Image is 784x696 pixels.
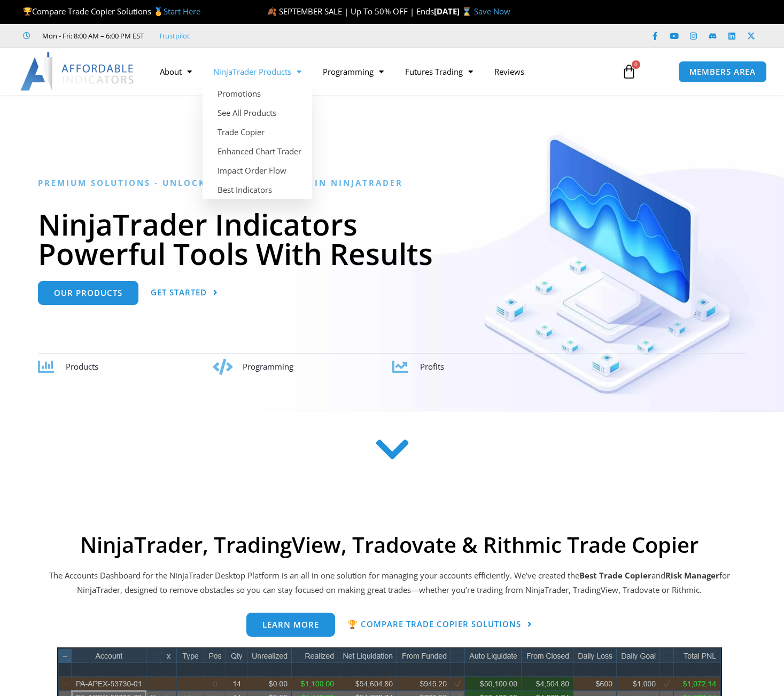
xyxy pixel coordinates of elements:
span: 🍂 SEPTEMBER SALE | Up To 50% OFF | Ends [267,6,434,17]
a: Impact Order Flow [203,161,312,180]
h6: Premium Solutions - Unlocking the Potential in NinjaTrader [38,178,746,188]
a: Start Here [164,6,200,17]
a: Trustpilot [159,29,190,42]
img: 🏆 [24,7,32,15]
img: LogoAI | Affordable Indicators – NinjaTrader [20,52,135,91]
a: See All Products [203,103,312,122]
a: Programming [312,59,394,84]
a: NinjaTrader Products [203,59,312,84]
span: 🏆 Compare Trade Copier Solutions [347,620,521,628]
p: The Accounts Dashboard for the NinjaTrader Desktop Platform is an all in one solution for managin... [48,568,732,598]
h2: NinjaTrader, TradingView, Tradovate & Rithmic Trade Copier [48,532,732,558]
a: Learn more [246,613,335,637]
a: Enhanced Chart Trader [203,142,312,161]
nav: Menu [149,59,612,84]
a: Reviews [484,59,535,84]
span: Learn more [262,621,319,629]
span: Products [66,361,98,372]
span: Profits [420,361,444,372]
a: 0 [606,56,653,87]
a: MEMBERS AREA [678,61,767,83]
strong: Risk Manager [665,570,719,581]
a: Promotions [203,84,312,103]
ul: NinjaTrader Products [203,84,312,199]
h1: NinjaTrader Indicators Powerful Tools With Results [38,209,746,268]
a: Futures Trading [394,59,484,84]
a: Save Now [474,6,510,17]
span: Mon - Fri: 8:00 AM – 6:00 PM EST [40,29,144,42]
span: Compare Trade Copier Solutions 🥇 [23,6,200,17]
a: About [149,59,203,84]
a: Our Products [38,281,138,305]
a: Best Indicators [203,180,312,199]
a: 🏆 Compare Trade Copier Solutions [347,613,532,637]
b: Best Trade Copier [579,570,651,581]
span: 0 [632,60,640,69]
span: MEMBERS AREA [689,68,756,76]
a: Trade Copier [203,122,312,142]
a: Get Started [151,281,218,305]
span: Programming [243,361,293,372]
span: Our Products [54,289,122,297]
strong: [DATE] ⌛ [434,6,474,17]
span: Get Started [151,288,207,296]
